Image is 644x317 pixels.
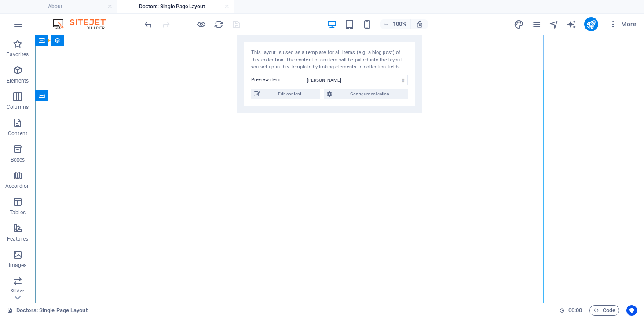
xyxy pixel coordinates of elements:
[531,19,542,29] button: pages
[568,305,582,316] span: 00 00
[549,19,560,29] button: navigator
[10,209,26,216] p: Tables
[335,89,405,99] span: Configure collection
[7,305,88,316] a: Click to cancel selection. Double-click to open Pages
[263,89,317,99] span: Edit content
[6,51,29,58] p: Favorites
[549,19,559,29] i: Navigator
[514,19,524,29] button: design
[11,156,25,163] p: Boxes
[609,20,637,29] span: More
[9,262,27,269] p: Images
[143,19,154,29] i: Undo: Delete elements (Ctrl+Z)
[5,183,30,190] p: Accordion
[589,305,619,316] button: Code
[393,19,407,29] h6: 100%
[7,104,29,111] p: Columns
[586,19,596,29] i: Publish
[626,305,637,316] button: Usercentrics
[574,307,576,313] span: :
[559,305,582,316] h6: Session time
[251,89,320,99] button: Edit content
[605,17,640,31] button: More
[514,19,524,29] i: Design (Ctrl+Alt+Y)
[51,19,117,29] img: Editor Logo
[7,77,29,84] p: Elements
[8,130,27,137] p: Content
[531,19,542,29] i: Pages (Ctrl+Alt+S)
[117,2,234,11] h4: Doctors: Single Page Layout
[214,19,224,29] i: Reload page
[213,19,224,29] button: reload
[567,19,577,29] button: text_generator
[567,19,577,29] i: AI Writer
[593,305,615,316] span: Code
[416,20,424,28] i: On resize automatically adjust zoom level to fit chosen device.
[251,75,304,85] label: Preview item
[584,17,598,31] button: publish
[11,288,25,295] p: Slider
[251,49,408,71] div: This layout is used as a template for all items (e.g. a blog post) of this collection. The conten...
[7,235,28,242] p: Features
[143,19,154,29] button: undo
[380,19,411,29] button: 100%
[324,89,408,99] button: Configure collection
